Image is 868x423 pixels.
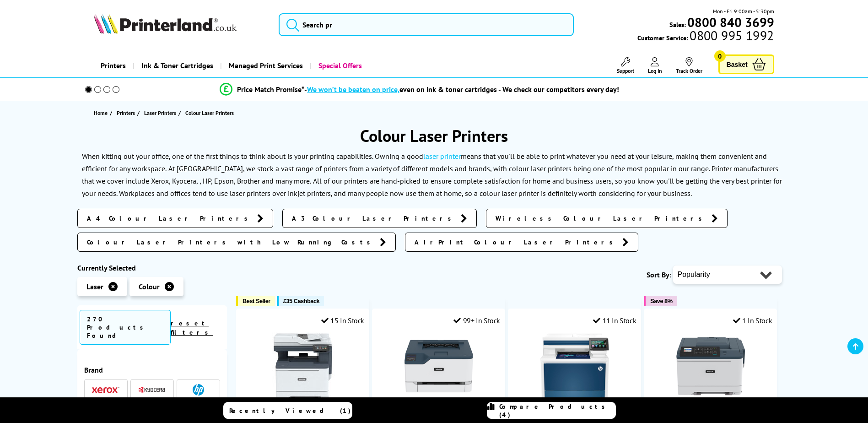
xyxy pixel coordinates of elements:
[648,57,662,74] a: Log In
[714,50,726,62] span: 0
[650,298,672,304] span: Save 8%
[637,31,774,42] span: Customer Service:
[229,407,351,415] span: Recently Viewed (1)
[307,85,399,94] span: We won’t be beaten on price,
[405,233,638,252] a: AirPrint Colour Laser Printers
[94,14,237,34] img: Printerland Logo
[87,238,375,247] span: Colour Laser Printers with Low Running Costs
[269,332,337,401] img: Xerox C325
[540,393,609,402] a: HP Color LaserJet Pro MFP 4302dw
[243,298,270,304] span: Best Seller
[138,386,166,393] img: Kyocera
[718,54,774,74] a: Basket 0
[84,365,221,374] span: Brand
[733,316,772,325] div: 1 In Stock
[138,384,166,396] a: Kyocera
[117,108,137,118] a: Printers
[404,393,473,402] a: Xerox C230
[617,67,634,74] span: Support
[82,152,767,173] p: When kitting out your office, one of the first things to think about is your printing capabilitie...
[77,233,396,252] a: Colour Laser Printers with Low Running Costs
[688,31,774,40] span: 0800 995 1992
[184,384,212,396] a: HP
[269,393,337,402] a: Xerox C325
[185,109,234,116] span: Colour Laser Printers
[277,296,324,306] button: £35 Cashback
[686,18,774,27] a: 0800 840 3699
[77,209,273,228] a: A4 Colour Laser Printers
[236,296,275,306] button: Best Seller
[144,108,178,118] a: Laser Printers
[92,387,119,393] img: Xerox
[321,316,364,325] div: 15 In Stock
[220,54,310,77] a: Managed Print Services
[117,108,135,118] span: Printers
[727,58,748,70] span: Basket
[283,298,319,304] span: £35 Cashback
[687,14,774,31] b: 0800 840 3699
[82,176,782,198] p: All of our printers are hand-picked to ensure complete satisfaction for home and business users, ...
[486,209,728,228] a: Wireless Colour Laser Printers
[713,7,774,16] span: Mon - Fri 9:00am - 5:30pm
[540,332,609,401] img: HP Color LaserJet Pro MFP 4302dw
[647,270,671,279] span: Sort By:
[94,14,267,36] a: Printerland Logo
[139,282,160,291] span: Colour
[496,214,707,223] span: Wireless Colour Laser Printers
[86,282,103,291] span: Laser
[617,57,634,74] a: Support
[499,402,615,419] span: Compare Products (4)
[237,85,304,94] span: Price Match Promise*
[73,81,767,98] li: modal_Promise
[669,20,686,29] span: Sales:
[292,214,456,223] span: A3 Colour Laser Printers
[453,316,500,325] div: 99+ In Stock
[94,54,133,77] a: Printers
[304,85,619,94] div: - even on ink & toner cartridges - We check our competitors every day!
[404,332,473,401] img: Xerox C230
[87,214,253,223] span: A4 Colour Laser Printers
[593,316,636,325] div: 11 In Stock
[144,108,176,118] span: Laser Printers
[310,54,369,77] a: Special Offers
[644,296,677,306] button: Save 8%
[141,54,213,77] span: Ink & Toner Cartridges
[648,67,662,74] span: Log In
[423,152,461,161] a: laser printer
[82,164,778,185] p: At [GEOGRAPHIC_DATA], we stock a vast range of printers from a variety of different models and br...
[77,125,791,146] h1: Colour Laser Printers
[133,54,220,77] a: Ink & Toner Cartridges
[94,108,110,118] a: Home
[77,263,227,272] div: Currently Selected
[282,209,477,228] a: A3 Colour Laser Printers
[487,402,616,419] a: Compare Products (4)
[80,310,171,345] span: 270 Products Found
[676,332,745,401] img: Xerox C310
[279,13,574,36] input: Search pr
[193,384,204,396] img: HP
[171,319,213,336] a: reset filters
[676,57,702,74] a: Track Order
[92,384,119,396] a: Xerox
[223,402,352,419] a: Recently Viewed (1)
[415,238,618,247] span: AirPrint Colour Laser Printers
[676,393,745,402] a: Xerox C310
